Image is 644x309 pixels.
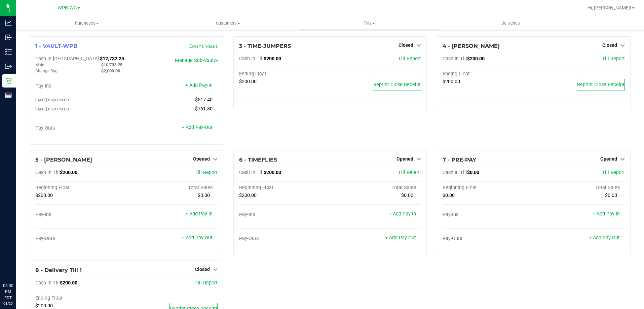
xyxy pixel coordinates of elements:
[589,235,620,241] a: + Add Pay-Out
[443,212,534,218] div: Pay-Ins
[602,170,625,175] a: Till Report
[593,211,620,217] a: + Add Pay-In
[602,56,625,62] a: Till Report
[577,79,625,91] button: Reprint Close Receipt
[157,16,299,30] a: Customers
[467,170,479,175] span: $0.00
[588,5,631,10] span: Hi, [PERSON_NAME]!
[239,170,264,175] span: Cash In Till
[195,97,213,103] span: $517.40
[577,82,624,88] span: Reprint Close Receipt
[443,170,467,175] span: Cash In Till
[100,56,124,62] span: $12,732.25
[35,193,53,198] span: $200.00
[602,42,617,48] span: Closed
[398,56,421,62] a: Till Report
[401,193,413,198] span: $0.00
[443,193,455,198] span: $0.00
[239,43,291,49] span: 3 - TIME-JUMPERS
[182,235,213,241] a: + Add Pay-Out
[399,42,413,48] span: Closed
[443,236,534,242] div: Pay-Outs
[443,157,476,163] span: 7 - PRE-PAY
[299,20,440,26] span: Tills
[35,43,77,49] span: 1 - VAULT-WPB
[239,157,277,163] span: 6 - TIMEFLIES
[385,235,416,241] a: + Add Pay-Out
[398,170,421,175] a: Till Report
[35,107,71,111] span: [DATE] 8:20 PM EDT
[35,69,59,73] span: Change Bag:
[239,193,257,198] span: $200.00
[60,170,77,175] span: $200.00
[58,5,77,11] span: WPB WC
[239,79,257,84] span: $200.00
[389,211,416,217] a: + Add Pay-In
[239,56,264,62] span: Cash In Till
[195,106,213,112] span: $761.80
[299,16,440,30] a: Tills
[239,236,330,242] div: Pay-Outs
[264,56,281,62] span: $200.00
[264,170,281,175] span: $200.00
[198,193,210,198] span: $0.00
[20,254,28,262] iframe: Resource center unread badge
[35,56,100,62] span: Cash In [GEOGRAPHIC_DATA]:
[35,125,126,131] div: Pay-Outs
[5,48,12,55] inline-svg: Inventory
[101,68,120,73] span: $2,000.00
[126,185,218,191] div: Total Sales
[443,71,534,77] div: Ending Float
[35,185,126,191] div: Beginning Float
[396,156,413,162] span: Opened
[185,82,213,88] a: + Add Pay-In
[35,157,92,163] span: 5 - [PERSON_NAME]
[443,43,500,49] span: 4 - [PERSON_NAME]
[35,236,126,242] div: Pay-Outs
[189,43,218,49] a: Count Vault
[373,79,421,91] button: Reprint Close Receipt
[7,255,27,275] iframe: Resource center
[239,212,330,218] div: Pay-Ins
[467,56,485,62] span: $200.00
[35,170,60,175] span: Cash In Till
[195,280,218,286] span: Till Report
[16,20,157,26] span: Purchases
[35,83,126,89] div: Pay-Ins
[182,125,213,130] a: + Add Pay-Out
[35,63,45,67] span: Main:
[3,301,13,306] p: 08/20
[443,56,467,62] span: Cash In Till
[35,303,53,309] span: $200.00
[35,295,126,301] div: Ending Float
[35,267,82,273] span: 8 - Delivery Till 1
[5,20,12,26] inline-svg: Analytics
[175,58,218,63] a: Manage Sub-Vaults
[239,71,330,77] div: Ending Float
[185,211,213,217] a: + Add Pay-In
[492,20,529,26] span: Deliveries
[3,283,13,301] p: 06:30 PM EDT
[35,280,60,286] span: Cash In Till
[5,92,12,99] inline-svg: Reports
[5,34,12,41] inline-svg: Inbound
[443,185,534,191] div: Beginning Float
[195,170,218,175] a: Till Report
[443,79,460,84] span: $200.00
[101,62,122,67] span: $10,732.25
[239,185,330,191] div: Beginning Float
[193,156,210,162] span: Opened
[373,82,421,88] span: Reprint Close Receipt
[158,20,298,26] span: Customers
[35,212,126,218] div: Pay-Ins
[5,77,12,84] inline-svg: Retail
[440,16,581,30] a: Deliveries
[35,98,71,102] span: [DATE] 8:40 PM EDT
[5,63,12,70] inline-svg: Outbound
[605,193,617,198] span: $0.00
